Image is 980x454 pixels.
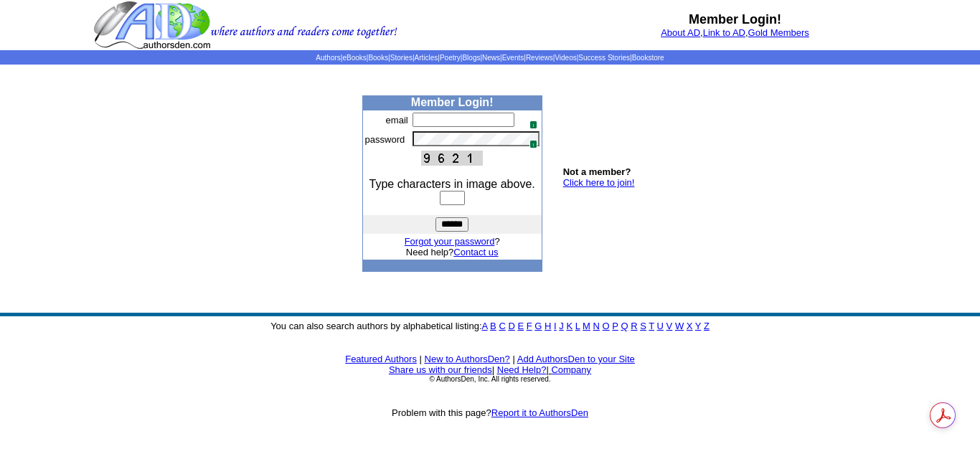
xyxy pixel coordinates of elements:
[675,321,684,331] a: W
[546,364,591,375] font: |
[583,321,590,331] a: M
[420,354,422,364] font: |
[512,354,514,364] font: |
[345,354,417,364] a: Featured Authors
[575,321,580,331] a: L
[411,96,494,108] b: Member Login!
[526,54,553,62] a: Reviews
[499,321,505,331] a: C
[612,321,618,331] a: P
[524,134,535,146] img: npw-badge-icon.svg
[689,12,781,27] b: Member Login!
[369,178,535,190] font: Type characters in image above.
[497,364,547,375] a: Need Help?
[392,407,588,418] font: Problem with this page?
[517,354,635,364] a: Add AuthorsDen to your Site
[529,140,537,148] span: 1
[316,54,340,62] a: Authors
[482,54,500,62] a: News
[529,120,537,129] span: 1
[704,321,710,331] a: Z
[578,54,630,62] a: Success Stories
[429,375,550,383] font: © AuthorsDen, Inc. All rights reserved.
[527,321,532,331] a: F
[566,321,573,331] a: K
[661,27,700,38] a: About AD
[524,115,535,126] img: npw-badge-icon.svg
[490,321,496,331] a: B
[389,364,492,375] a: Share us with our friends
[657,321,664,331] a: U
[603,321,610,331] a: O
[491,407,588,418] a: Report it to AuthorsDen
[703,27,745,38] a: Link to AD
[492,364,494,375] font: |
[631,321,637,331] a: R
[462,54,480,62] a: Blogs
[517,321,524,331] a: E
[554,321,557,331] a: I
[640,321,646,331] a: S
[405,236,495,247] a: Forgot your password
[440,54,461,62] a: Poetry
[559,321,564,331] a: J
[421,151,483,166] img: This Is CAPTCHA Image
[425,354,510,364] a: New to AuthorsDen?
[621,321,628,331] a: Q
[563,166,631,177] b: Not a member?
[386,115,408,126] font: email
[453,247,498,257] a: Contact us
[406,247,499,257] font: Need help?
[545,321,551,331] a: H
[555,54,576,62] a: Videos
[270,321,710,331] font: You can also search authors by alphabetical listing:
[748,27,809,38] a: Gold Members
[687,321,693,331] a: X
[405,236,500,247] font: ?
[316,54,664,62] span: | | | | | | | | | | | |
[593,321,600,331] a: N
[632,54,664,62] a: Bookstore
[661,27,809,38] font: , ,
[649,321,654,331] a: T
[508,321,514,331] a: D
[342,54,366,62] a: eBooks
[534,321,542,331] a: G
[502,54,524,62] a: Events
[563,177,635,188] a: Click here to join!
[390,54,413,62] a: Stories
[368,54,388,62] a: Books
[482,321,488,331] a: A
[695,321,701,331] a: Y
[365,134,405,145] font: password
[551,364,591,375] a: Company
[666,321,673,331] a: V
[415,54,438,62] a: Articles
